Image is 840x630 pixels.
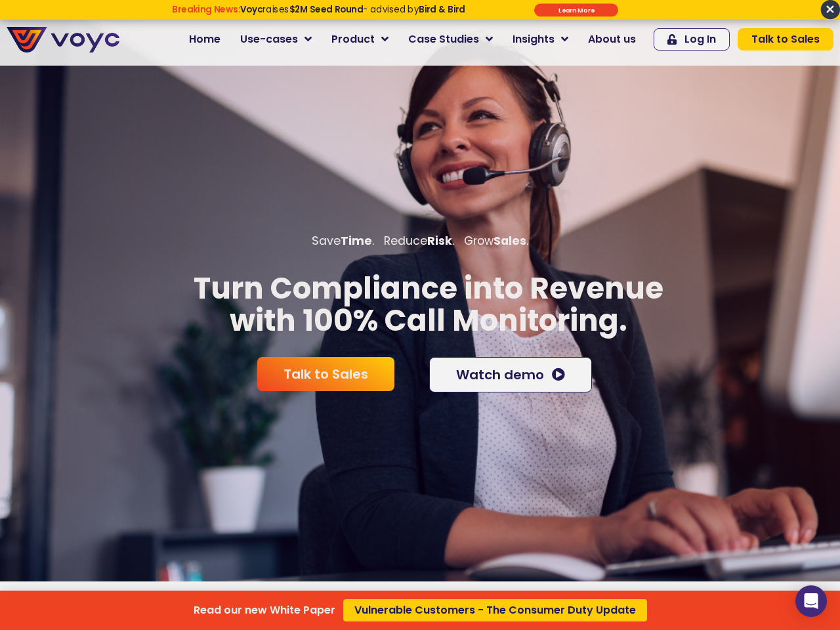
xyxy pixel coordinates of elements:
[289,3,364,16] strong: $2M Seed Round
[240,3,465,16] span: raises - advised by
[795,585,827,617] div: Open Intercom Messenger
[354,605,636,616] span: Vulnerable Customers - The Consumer Duty Update
[534,3,618,16] div: Submit
[172,3,240,16] strong: Breaking News:
[419,3,465,16] strong: Bird & Bird
[240,3,262,16] strong: Voyc
[127,4,509,25] div: Breaking News: Voyc raises $2M Seed Round - advised by Bird & Bird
